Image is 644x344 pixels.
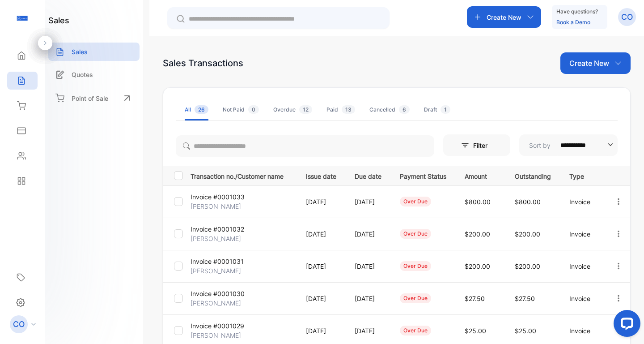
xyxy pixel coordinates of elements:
img: logo [16,12,29,25]
p: Invoice [569,294,596,303]
p: Quotes [72,70,93,79]
p: Type [569,170,596,181]
span: $27.50 [515,295,535,302]
p: [PERSON_NAME] [191,331,241,340]
span: $200.00 [515,230,540,238]
p: [DATE] [355,197,381,206]
div: over due [400,197,431,206]
p: Invoice #0001033 [191,192,245,202]
p: Create New [487,13,521,22]
div: Cancelled [369,106,410,114]
p: [DATE] [355,229,381,239]
p: Invoice [569,326,596,335]
a: Sales [48,43,140,61]
p: Amount [465,170,496,181]
p: [PERSON_NAME] [191,298,241,308]
p: Sales [72,47,88,56]
p: Have questions? [556,7,598,16]
a: Book a Demo [556,19,590,26]
p: Invoice [569,262,596,271]
p: CO [621,11,633,23]
a: Point of Sale [48,88,140,108]
span: $27.50 [465,295,485,302]
p: Point of Sale [72,94,108,103]
p: Invoice #0001032 [191,224,244,234]
div: over due [400,326,431,335]
p: Create New [569,58,609,69]
span: $200.00 [515,262,540,270]
span: $200.00 [465,262,490,270]
p: [DATE] [306,294,336,303]
p: [DATE] [306,262,336,271]
a: Quotes [48,65,140,84]
div: Draft [424,106,450,114]
p: [DATE] [306,197,336,206]
button: Create New [560,52,631,74]
p: Transaction no./Customer name [191,170,295,181]
p: [DATE] [306,326,336,335]
p: [DATE] [355,326,381,335]
span: $25.00 [515,327,536,335]
div: All [185,106,208,114]
button: CO [618,6,636,28]
div: Overdue [273,106,312,114]
p: [PERSON_NAME] [191,234,241,243]
p: Invoice #0001031 [191,257,244,266]
div: over due [400,229,431,239]
span: $25.00 [465,327,486,335]
span: 12 [299,105,312,114]
span: 13 [342,105,355,114]
p: Payment Status [400,170,446,181]
p: [PERSON_NAME] [191,266,241,275]
p: [DATE] [355,262,381,271]
div: Sales Transactions [163,56,243,70]
p: Invoice #0001029 [191,321,244,331]
iframe: LiveChat chat widget [606,306,644,344]
span: 6 [399,105,410,114]
div: over due [400,293,431,303]
p: CO [13,318,25,330]
span: $800.00 [515,198,541,206]
p: Invoice [569,229,596,239]
button: Create New [467,6,541,28]
div: Not Paid [223,106,259,114]
p: Outstanding [515,170,551,181]
span: $800.00 [465,198,491,206]
p: Due date [355,170,381,181]
div: Paid [326,106,355,114]
div: over due [400,261,431,271]
p: Invoice #0001030 [191,289,245,298]
p: [PERSON_NAME] [191,202,241,211]
span: 1 [441,105,450,114]
span: 0 [248,105,259,114]
button: Sort by [519,134,618,156]
p: Invoice [569,197,596,206]
h1: sales [48,14,69,26]
span: $200.00 [465,230,490,238]
p: [DATE] [355,294,381,303]
p: Sort by [529,141,551,150]
span: 26 [195,105,208,114]
p: [DATE] [306,229,336,239]
p: Issue date [306,170,336,181]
